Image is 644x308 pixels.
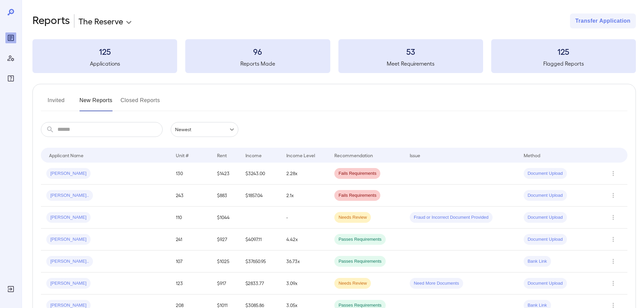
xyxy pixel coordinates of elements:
[410,280,463,287] span: Need More Documents
[524,151,540,159] div: Method
[185,46,330,57] h3: 96
[5,73,16,84] div: FAQ
[46,236,91,243] span: [PERSON_NAME]
[170,163,212,185] td: 130
[46,258,93,265] span: [PERSON_NAME]..
[491,60,636,68] h5: Flagged Reports
[410,151,421,159] div: Issue
[49,151,84,159] div: Applicant Name
[245,151,262,159] div: Income
[281,207,329,229] td: -
[32,39,636,73] summary: 125Applications96Reports Made53Meet Requirements125Flagged Reports
[608,256,619,267] button: Row Actions
[217,151,228,159] div: Rent
[5,53,16,64] div: Manage Users
[170,251,212,273] td: 107
[170,273,212,294] td: 123
[5,32,16,43] div: Reports
[524,170,567,177] span: Document Upload
[170,207,212,229] td: 110
[334,236,385,243] span: Passes Requirements
[524,236,567,243] span: Document Upload
[78,16,123,26] p: The Reserve
[212,229,240,251] td: $927
[46,214,91,221] span: [PERSON_NAME]
[41,95,71,111] button: Invited
[171,122,238,137] div: Newest
[46,280,91,287] span: [PERSON_NAME]
[281,251,329,273] td: 36.73x
[170,185,212,207] td: 243
[608,278,619,289] button: Row Actions
[185,60,330,68] h5: Reports Made
[212,163,240,185] td: $1423
[32,14,70,28] h2: Reports
[240,273,281,294] td: $2833.77
[170,229,212,251] td: 241
[32,60,177,68] h5: Applications
[338,46,483,57] h3: 53
[240,163,281,185] td: $3243.00
[491,46,636,57] h3: 125
[212,185,240,207] td: $883
[281,185,329,207] td: 2.1x
[608,190,619,201] button: Row Actions
[524,192,567,199] span: Document Upload
[338,60,483,68] h5: Meet Requirements
[524,258,551,265] span: Bank Link
[46,192,93,199] span: [PERSON_NAME]..
[212,207,240,229] td: $1044
[240,229,281,251] td: $4097.11
[281,163,329,185] td: 2.28x
[334,258,385,265] span: Passes Requirements
[570,14,636,28] button: Transfer Application
[334,170,380,177] span: Fails Requirements
[240,185,281,207] td: $1857.04
[334,280,371,287] span: Needs Review
[32,46,177,57] h3: 125
[121,95,160,111] button: Closed Reports
[79,95,113,111] button: New Reports
[212,251,240,273] td: $1025
[240,251,281,273] td: $37650.95
[281,273,329,294] td: 3.09x
[286,151,315,159] div: Income Level
[281,229,329,251] td: 4.42x
[608,234,619,245] button: Row Actions
[410,214,493,221] span: Fraud or Incorrect Document Provided
[334,151,373,159] div: Recommendation
[5,284,16,294] div: Log Out
[176,151,189,159] div: Unit #
[46,170,91,177] span: [PERSON_NAME]
[524,214,567,221] span: Document Upload
[334,192,380,199] span: Fails Requirements
[608,168,619,179] button: Row Actions
[334,214,371,221] span: Needs Review
[212,273,240,294] td: $917
[608,212,619,223] button: Row Actions
[524,280,567,287] span: Document Upload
